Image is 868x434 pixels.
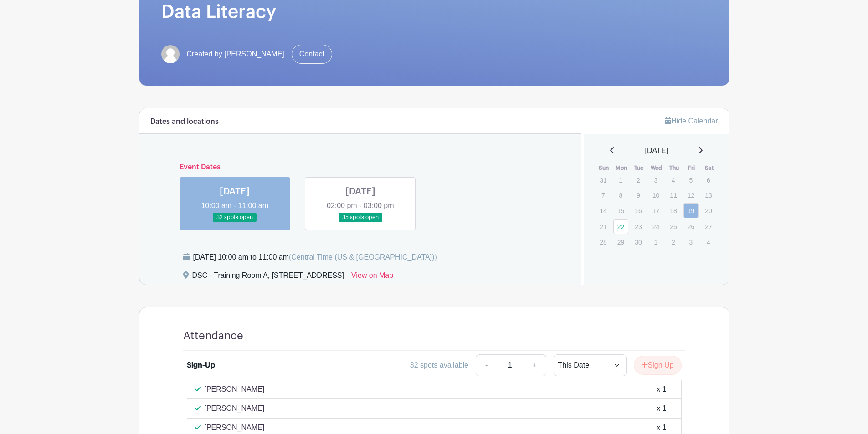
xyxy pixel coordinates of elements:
th: Thu [665,163,683,173]
p: 24 [648,220,663,234]
p: [PERSON_NAME] [205,403,265,414]
p: 12 [683,188,699,202]
th: Tue [630,163,648,173]
h6: Dates and locations [150,117,219,126]
span: (Central Time (US & [GEOGRAPHIC_DATA])) [289,253,437,261]
div: x 1 [657,403,666,414]
p: 2 [666,235,681,249]
th: Wed [648,163,666,173]
p: 9 [631,188,646,202]
h1: Data Literacy [161,1,707,23]
p: 7 [596,188,611,202]
img: default-ce2991bfa6775e67f084385cd625a349d9dcbb7a52a09fb2fda1e96e2d18dcdb.png [161,45,180,63]
p: 30 [631,235,646,249]
p: 28 [596,235,611,249]
p: 27 [701,220,716,234]
a: Contact [292,45,332,64]
p: 21 [596,220,611,234]
p: 17 [648,204,663,218]
a: 19 [683,203,699,218]
h4: Attendance [183,329,243,342]
a: 22 [613,219,628,234]
p: [PERSON_NAME] [205,384,265,395]
p: 2 [631,173,646,187]
p: 13 [701,188,716,202]
p: 18 [666,204,681,218]
p: 16 [631,204,646,218]
a: - [476,354,497,376]
button: Sign Up [634,356,682,375]
p: 31 [596,173,611,187]
p: 11 [666,188,681,202]
h6: Event Dates [172,163,549,172]
p: 3 [683,235,699,249]
p: 1 [648,235,663,249]
p: 8 [613,188,628,202]
p: 1 [613,173,628,187]
div: Sign-Up [187,360,215,371]
div: [DATE] 10:00 am to 11:00 am [193,252,437,263]
p: 4 [666,173,681,187]
th: Sat [700,163,718,173]
p: 15 [613,204,628,218]
span: [DATE] [645,145,668,156]
th: Sun [595,163,613,173]
a: + [523,354,546,376]
a: View on Map [351,270,393,285]
p: 10 [648,188,663,202]
p: 29 [613,235,628,249]
th: Fri [683,163,701,173]
p: 20 [701,204,716,218]
th: Mon [613,163,631,173]
a: Hide Calendar [665,117,718,125]
span: Created by [PERSON_NAME] [187,49,284,60]
div: x 1 [657,384,666,395]
div: DSC - Training Room A, [STREET_ADDRESS] [192,270,344,285]
p: 6 [701,173,716,187]
p: [PERSON_NAME] [205,422,265,433]
p: 25 [666,220,681,234]
p: 14 [596,204,611,218]
div: 32 spots available [410,360,468,371]
div: x 1 [657,422,666,433]
p: 23 [631,220,646,234]
p: 3 [648,173,663,187]
p: 4 [701,235,716,249]
p: 26 [683,220,699,234]
p: 5 [683,173,699,187]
